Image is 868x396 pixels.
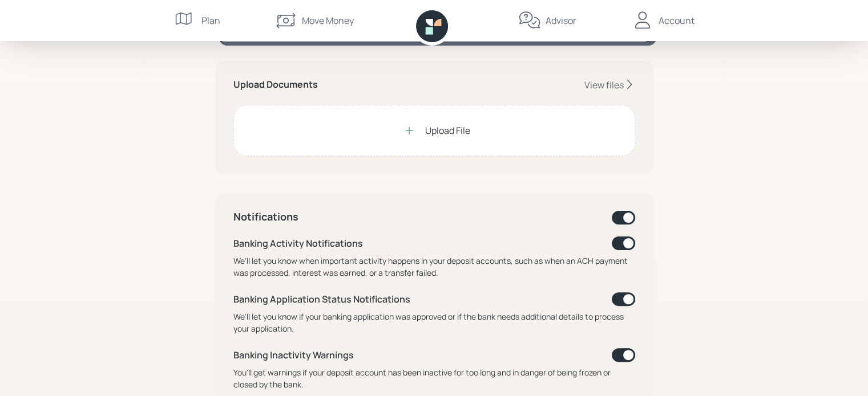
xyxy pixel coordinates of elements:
div: We'll let you know when important activity happens in your deposit accounts, such as when an ACH ... [233,255,635,279]
div: View files [584,79,624,91]
div: Upload File [425,124,470,137]
h5: Upload Documents [233,79,318,90]
div: Advisor [546,14,576,27]
div: Banking Application Status Notifications [233,292,410,306]
div: Plan [201,14,220,27]
div: Move Money [302,14,354,27]
h4: Notifications [233,211,298,223]
div: Banking Activity Notifications [233,236,363,250]
div: You'll get warnings if your deposit account has been inactive for too long and in danger of being... [233,366,635,390]
div: We'll let you know if your banking application was approved or if the bank needs additional detai... [233,311,635,334]
div: Banking Inactivity Warnings [233,348,354,362]
div: Account [659,14,695,27]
